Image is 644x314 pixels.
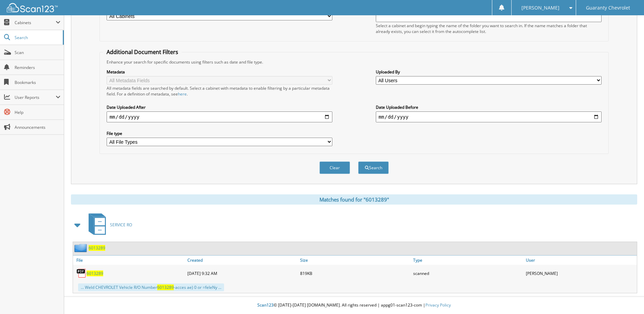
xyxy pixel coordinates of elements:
img: PDF.png [76,268,87,278]
a: here [178,91,187,97]
span: User Reports [15,94,56,100]
button: Clear [319,161,350,174]
div: scanned [411,266,524,280]
div: Matches found for "6013289" [71,194,637,205]
span: Search [15,35,59,40]
div: All metadata fields are searched by default. Select a cabinet with metadata to enable filtering b... [107,85,332,97]
span: Announcements [15,124,60,130]
span: Help [15,109,60,115]
span: Cabinets [15,20,56,25]
input: start [107,111,332,122]
span: Scan123 [257,302,274,308]
img: folder2.png [74,244,89,252]
a: User [524,256,637,265]
button: Search [358,161,389,174]
div: [PERSON_NAME] [524,266,637,280]
label: Uploaded By [376,69,602,75]
a: File [73,256,186,265]
a: Size [298,256,411,265]
span: 6013289 [157,284,174,290]
span: [PERSON_NAME] [521,6,559,10]
div: 819KB [298,266,411,280]
label: File type [107,130,332,136]
div: © [DATE]-[DATE] [DOMAIN_NAME]. All rights reserved | appg01-scan123-com | [64,297,644,314]
span: Scan [15,50,60,55]
a: SERVICE RO [85,211,132,238]
a: Privacy Policy [425,302,451,308]
input: end [376,111,602,122]
legend: Additional Document Filters [103,48,182,56]
a: 6013289 [87,271,103,276]
label: Date Uploaded Before [376,104,602,110]
iframe: Chat Widget [610,281,644,314]
label: Date Uploaded After [107,104,332,110]
div: Select a cabinet and begin typing the name of the folder you want to search in. If the name match... [376,23,602,34]
span: Bookmarks [15,80,60,85]
img: scan123-logo-white.svg [7,3,58,12]
a: 6013289 [89,245,105,251]
span: Reminders [15,65,60,70]
div: Enhance your search for specific documents using filters such as date and file type. [103,59,605,65]
div: ... Weld CHEVROLET Vehicle R/O Number -acces ae) 0 or =feleNy ... [78,283,224,291]
a: Created [186,256,298,265]
label: Metadata [107,69,332,75]
a: Type [411,256,524,265]
span: Guaranty Chevrolet [586,6,630,10]
span: SERVICE RO [110,222,132,228]
div: [DATE] 9:32 AM [186,266,298,280]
